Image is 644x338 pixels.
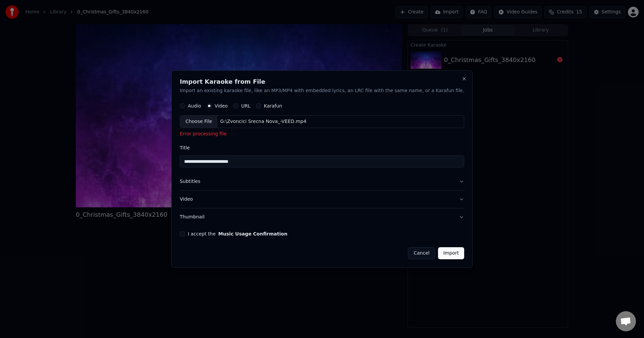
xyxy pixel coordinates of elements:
label: Audio [188,104,201,109]
label: Video [215,104,228,109]
label: Karafun [264,104,282,109]
h2: Import Karaoke from File [180,79,464,85]
p: Import an existing karaoke file, like an MP3/MP4 with embedded lyrics, an LRC file with the same ... [180,87,464,94]
label: URL [241,104,251,109]
button: Thumbnail [180,208,464,226]
div: Choose File [180,116,218,128]
label: Title [180,146,464,150]
label: I accept the [188,231,287,236]
button: Video [180,191,464,208]
button: Import [438,247,464,259]
button: Cancel [408,247,435,259]
button: I accept the [218,231,287,236]
button: Subtitles [180,173,464,191]
div: G:\Zvoncici Srecna Nova_-VEED.mp4 [217,119,309,125]
div: Error processing file [180,131,464,138]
